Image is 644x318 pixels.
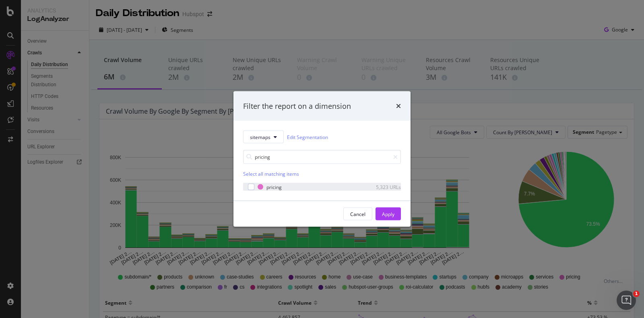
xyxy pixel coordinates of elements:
div: 5,323 URLs [361,183,401,190]
div: Filter the report on a dimension [243,101,351,111]
iframe: Intercom live chat [617,291,636,310]
span: 1 [633,291,640,297]
button: Cancel [343,208,372,220]
div: times [396,101,401,111]
div: pricing [266,183,282,190]
input: Search [243,150,401,164]
div: Select all matching items [243,170,401,177]
div: modal [233,91,411,227]
a: Edit Segmentation [287,133,328,141]
div: Cancel [350,210,365,217]
div: Apply [382,210,394,217]
span: sitemaps [250,133,270,140]
button: sitemaps [243,131,284,143]
button: Apply [376,208,401,220]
